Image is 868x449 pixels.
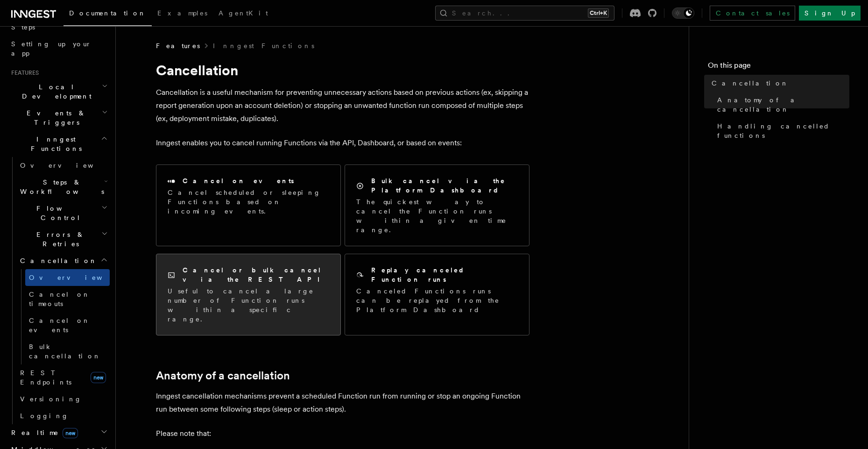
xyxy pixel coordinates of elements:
[16,364,110,391] a: REST Endpointsnew
[7,78,110,105] button: Local Development
[356,286,518,314] p: Canceled Functions runs can be replayed from the Platform Dashboard
[16,226,110,252] button: Errors & Retries
[16,178,104,196] span: Steps & Workflows
[91,372,106,383] span: new
[16,157,110,174] a: Overview
[20,369,71,386] span: REST Endpoints
[717,121,849,140] span: Handling cancelled functions
[63,428,78,438] span: new
[588,8,609,18] kbd: Ctrl+K
[7,135,101,153] span: Inngest Functions
[25,312,110,338] a: Cancel on events
[157,9,207,17] span: Examples
[16,200,110,226] button: Flow Control
[371,265,518,284] h2: Replay canceled Function runs
[25,286,110,312] a: Cancel on timeouts
[11,40,92,57] span: Setting up your app
[213,3,274,25] a: AgentKit
[7,36,110,62] a: Setting up your app
[168,286,329,324] p: Useful to cancel a large number of Function runs within a specific range.
[16,204,101,222] span: Flow Control
[345,254,529,335] a: Replay canceled Function runsCanceled Functions runs can be replayed from the Platform Dashboard
[20,412,69,420] span: Logging
[371,176,518,195] h2: Bulk cancel via the Platform Dashboard
[156,164,341,246] a: Cancel on eventsCancel scheduled or sleeping Functions based on incoming events.
[25,338,110,364] a: Bulk cancellation
[156,254,341,335] a: Cancel or bulk cancel via the REST APIUseful to cancel a large number of Function runs within a s...
[712,78,789,88] span: Cancellation
[717,95,849,114] span: Anatomy of a cancellation
[29,317,90,334] span: Cancel on events
[16,230,101,249] span: Errors & Retries
[713,118,849,144] a: Handling cancelled functions
[7,108,102,127] span: Events & Triggers
[16,391,110,407] a: Versioning
[183,176,294,185] h2: Cancel on events
[7,131,110,157] button: Inngest Functions
[152,3,213,25] a: Examples
[168,188,329,216] p: Cancel scheduled or sleeping Functions based on incoming events.
[156,41,200,50] span: Features
[29,274,125,281] span: Overview
[16,252,110,269] button: Cancellation
[708,60,849,75] h4: On this page
[29,291,90,307] span: Cancel on timeouts
[213,41,314,50] a: Inngest Functions
[16,174,110,200] button: Steps & Workflows
[713,92,849,118] a: Anatomy of a cancellation
[64,3,152,26] a: Documentation
[156,427,529,440] p: Please note that:
[20,162,116,169] span: Overview
[710,6,795,21] a: Contact sales
[799,6,861,21] a: Sign Up
[7,428,78,437] span: Realtime
[345,164,529,246] a: Bulk cancel via the Platform DashboardThe quickest way to cancel the Function runs within a given...
[29,343,101,360] span: Bulk cancellation
[156,86,529,125] p: Cancellation is a useful mechanism for preventing unnecessary actions based on previous actions (...
[156,369,290,382] a: Anatomy of a cancellation
[156,390,529,416] p: Inngest cancellation mechanisms prevent a scheduled Function run from running or stop an ongoing ...
[156,62,529,78] h1: Cancellation
[16,269,110,364] div: Cancellation
[7,105,110,131] button: Events & Triggers
[20,395,82,403] span: Versioning
[25,269,110,286] a: Overview
[708,75,849,92] a: Cancellation
[219,9,268,17] span: AgentKit
[7,157,110,424] div: Inngest Functions
[16,256,97,265] span: Cancellation
[435,6,614,21] button: Search...Ctrl+K
[7,69,39,77] span: Features
[356,197,518,235] p: The quickest way to cancel the Function runs within a given time range.
[7,82,102,101] span: Local Development
[69,9,146,17] span: Documentation
[7,424,110,441] button: Realtimenew
[16,407,110,424] a: Logging
[183,265,329,284] h2: Cancel or bulk cancel via the REST API
[156,136,529,150] p: Inngest enables you to cancel running Functions via the API, Dashboard, or based on events:
[672,7,694,19] button: Toggle dark mode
